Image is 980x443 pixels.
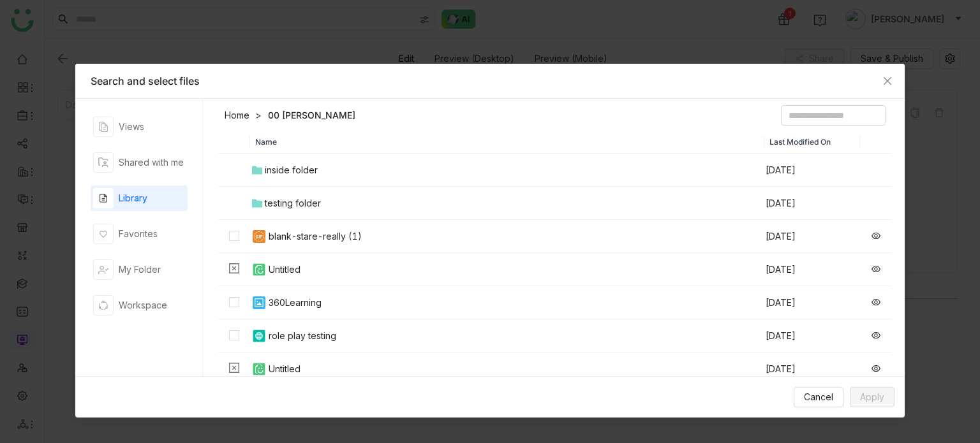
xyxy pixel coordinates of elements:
[269,229,362,243] div: blank-stare-really (1)
[269,263,301,277] div: Untitled
[251,328,267,344] img: article.svg
[91,74,889,88] div: Search and select files
[764,220,860,253] td: [DATE]
[850,387,895,407] button: Apply
[764,154,860,187] td: [DATE]
[251,229,267,244] img: gif.svg
[251,361,267,377] img: paper.svg
[269,329,336,343] div: role play testing
[119,227,158,241] div: Favorites
[870,64,905,98] button: Close
[119,298,167,312] div: Workspace
[804,390,833,404] span: Cancel
[764,319,860,352] td: [DATE]
[251,262,267,277] img: paper.svg
[119,120,144,134] div: Views
[269,296,322,310] div: 360Learning
[250,131,764,154] th: Name
[119,156,184,170] div: Shared with me
[764,131,860,154] th: Last Modified On
[225,109,249,122] a: Home
[268,109,355,122] a: 00 [PERSON_NAME]
[265,163,318,177] div: inside folder
[119,263,161,277] div: My Folder
[251,295,267,310] img: png.svg
[764,253,860,286] td: [DATE]
[265,196,321,210] div: testing folder
[764,352,860,386] td: [DATE]
[764,187,860,220] td: [DATE]
[269,362,301,376] div: Untitled
[764,286,860,319] td: [DATE]
[794,387,843,407] button: Cancel
[119,191,147,205] div: Library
